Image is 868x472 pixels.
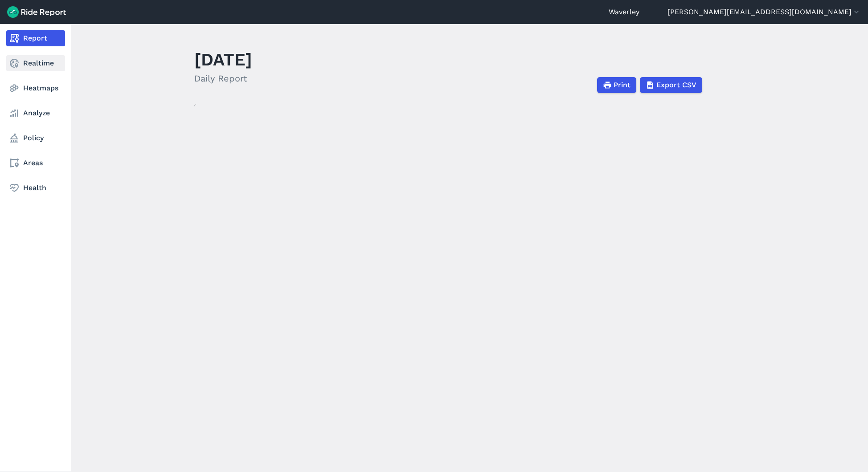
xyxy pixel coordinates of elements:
[194,47,252,72] h1: [DATE]
[667,7,861,17] button: [PERSON_NAME][EMAIL_ADDRESS][DOMAIN_NAME]
[6,30,65,46] a: Report
[194,72,252,85] h2: Daily Report
[6,105,65,121] a: Analyze
[640,77,702,93] button: Export CSV
[6,180,65,196] a: Health
[6,130,65,146] a: Policy
[6,55,65,71] a: Realtime
[614,80,631,90] span: Print
[597,77,636,93] button: Print
[6,80,65,96] a: Heatmaps
[656,80,696,90] span: Export CSV
[6,155,65,171] a: Areas
[7,6,66,18] img: Ride Report
[609,7,639,17] a: Waverley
